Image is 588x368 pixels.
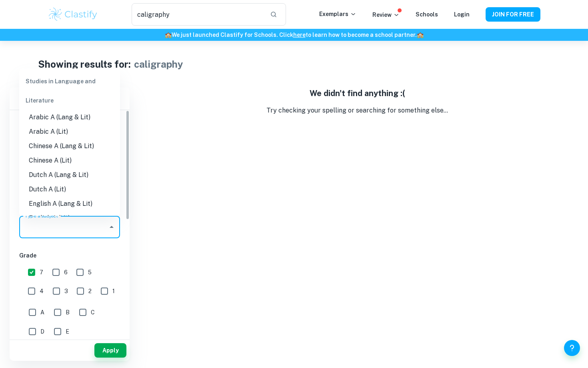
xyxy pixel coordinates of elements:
[66,308,70,317] span: B
[48,6,98,22] img: Clastify logo
[293,32,306,38] a: here
[91,308,95,317] span: C
[134,57,183,71] h1: caligraphy
[136,87,578,99] h5: We didn't find anything :(
[19,153,120,168] li: Chinese A (Lit)
[319,10,356,18] p: Exemplars
[106,221,117,233] button: Close
[165,32,172,38] span: 🏫
[132,3,264,26] input: Search for any exemplars...
[10,87,130,110] h6: Filter exemplars
[416,11,438,18] a: Schools
[19,72,120,110] div: Studies in Language and Literature
[88,287,92,296] span: 2
[19,251,120,260] h6: Grade
[40,327,44,336] span: D
[19,182,120,197] li: Dutch A (Lit)
[19,197,120,211] li: English A (Lang & Lit)
[486,7,540,22] button: JOIN FOR FREE
[88,268,92,277] span: 5
[38,57,131,71] h1: Showing results for:
[19,110,120,125] li: Arabic A (Lang & Lit)
[40,268,43,277] span: 7
[19,139,120,153] li: Chinese A (Lang & Lit)
[112,287,115,296] span: 1
[2,30,586,39] h6: We just launched Clastify for Schools. Click to learn how to become a school partner.
[19,125,120,139] li: Arabic A (Lit)
[417,32,424,38] span: 🏫
[564,340,580,356] button: Help and Feedback
[19,168,120,182] li: Dutch A (Lang & Lit)
[40,287,44,296] span: 4
[66,327,69,336] span: E
[136,106,578,115] p: Try checking your spelling or searching for something else...
[372,10,400,19] p: Review
[64,268,68,277] span: 6
[64,287,68,296] span: 3
[454,11,470,18] a: Login
[94,343,126,358] button: Apply
[19,211,120,225] li: English A (Lit)
[40,308,44,317] span: A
